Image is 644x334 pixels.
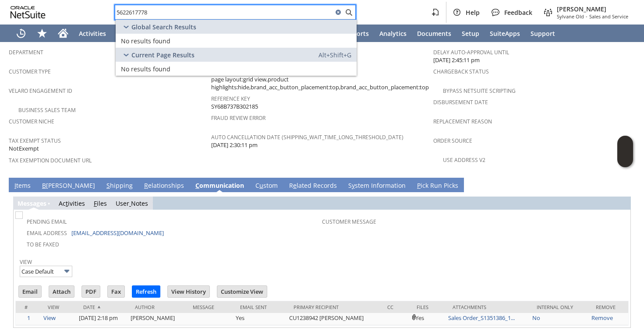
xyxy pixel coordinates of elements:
span: F [94,199,97,207]
svg: logo [11,6,46,18]
svg: Shortcuts [37,28,47,39]
a: Customer Type [9,68,51,75]
a: Business Sales Team [18,106,76,114]
img: Unchecked [15,211,23,219]
span: Current Page Results [131,51,195,59]
a: Department [9,49,43,56]
a: Disbursement Date [433,98,488,106]
a: Files [94,199,107,207]
span: Help [466,8,480,17]
td: Yes [410,313,446,325]
a: Customer Message [322,218,376,225]
span: No results found [121,65,170,73]
a: Sales Order_S1351386_1... [448,314,515,322]
a: Home [53,25,74,42]
img: More Options [62,266,72,276]
div: View [48,304,70,310]
a: Activities [74,25,111,42]
span: y [352,181,355,190]
span: Oracle Guided Learning Widget. To move around, please hold and drag [617,152,633,168]
a: Replacement reason [433,118,492,125]
td: [DATE] 2:18 pm [77,313,128,325]
div: Email Sent [240,304,280,310]
a: Delay Auto-Approval Until [433,49,509,56]
td: CU1238942 [PERSON_NAME] [287,313,381,325]
span: Sylvane Old [557,13,584,20]
a: 1 [27,314,30,322]
span: SY68B737B302185 [211,102,258,111]
a: Use Address V2 [443,156,485,164]
span: - [586,13,587,20]
input: Email [19,286,41,297]
span: Setup [462,29,479,38]
div: # [22,304,35,310]
a: Pick Run Picks [415,181,460,191]
a: SuiteApps [485,25,525,42]
span: [PERSON_NAME] [557,5,628,13]
div: Cc [387,304,403,310]
span: Feedback [504,8,532,17]
td: [PERSON_NAME] [128,313,186,325]
div: Author [135,304,180,310]
a: Velaro Engagement ID [9,87,72,95]
span: C [195,181,199,190]
a: Reports [340,25,374,42]
span: Documents [417,29,451,38]
a: Setup [456,25,485,42]
a: Order Source [433,137,472,144]
div: Primary Recipient [294,304,374,310]
a: Documents [412,25,456,42]
span: t [66,199,68,207]
a: Activities [59,199,85,207]
input: PDF [82,286,100,297]
a: Email Address [27,229,67,237]
a: To Be Faxed [27,241,59,248]
a: View [43,314,56,322]
span: SuiteApps [490,29,520,38]
a: Analytics [374,25,412,42]
a: Support [525,25,560,42]
a: Tax Exemption Document URL [9,157,92,164]
svg: Home [58,28,68,39]
input: View History [168,286,209,297]
span: e [293,181,297,190]
div: Internal Only [537,304,582,310]
input: Attach [49,286,74,297]
span: Activities [79,29,106,38]
a: B[PERSON_NAME] [40,181,97,191]
span: [DATE] 2:30:11 pm [211,141,258,149]
a: Customer Niche [9,118,54,125]
iframe: Click here to launch Oracle Guided Learning Help Panel [617,136,633,167]
td: Yes [234,313,287,325]
a: Communication [193,181,246,191]
a: Reference Key [211,95,250,102]
span: Global Search Results [131,23,196,31]
div: Files [417,304,439,310]
input: Refresh [132,286,160,297]
a: Chargeback Status [433,68,489,75]
div: Attachments [453,304,524,310]
a: System Information [346,181,408,191]
input: Case Default [20,266,72,277]
a: Remove [591,314,613,322]
span: P [417,181,421,190]
span: Alt+Shift+G [318,51,351,59]
a: Recent Records [11,25,32,42]
span: I [14,181,16,190]
a: Unrolled view on [619,179,630,190]
span: Support [531,29,555,38]
div: Remove [596,304,622,310]
span: B [42,181,46,190]
a: No results found [116,34,357,48]
a: View [20,258,32,266]
a: Shipping [104,181,135,191]
a: Messages [18,199,46,207]
a: Auto Cancellation Date (shipping_wait_time_long_threshold_date) [211,134,403,141]
input: Fax [108,286,124,297]
a: Tax Exempt Status [9,137,61,144]
a: Items [12,181,33,191]
a: Fraud Review Error [211,114,265,122]
a: No [532,314,540,322]
svg: Search [343,7,354,18]
span: Sales and Service [589,13,628,20]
